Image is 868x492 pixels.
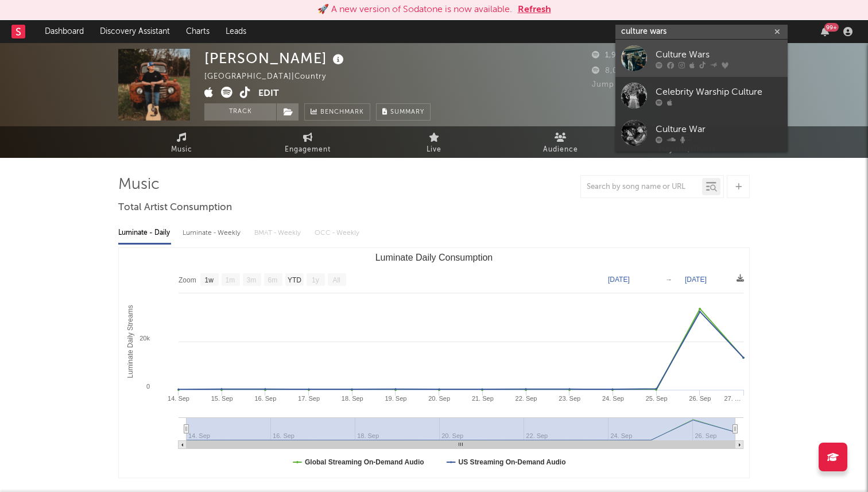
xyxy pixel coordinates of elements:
div: Culture Wars [656,48,782,61]
button: Edit [258,87,279,101]
span: Music [171,143,192,157]
text: 16. Sep [254,395,276,402]
span: Jump Score: 79.3 [592,81,659,88]
svg: Luminate Daily Consumption [119,248,749,478]
text: [DATE] [608,276,630,284]
div: 99 + [824,23,839,32]
a: Live [371,126,497,158]
text: 18. Sep [342,395,363,402]
text: 3m [247,276,257,284]
text: 20k [139,335,150,342]
text: [DATE] [685,276,707,284]
div: Luminate - Daily [118,223,171,243]
text: 1m [226,276,235,284]
span: Live [427,143,441,157]
text: US Streaming On-Demand Audio [459,458,566,466]
div: Culture War [656,122,782,136]
span: Summary [390,109,424,115]
text: 24. Sep [602,395,624,402]
a: Culture War [615,114,788,152]
text: 20. Sep [428,395,450,402]
text: 26. Sep [689,395,711,402]
div: Luminate - Weekly [183,223,243,243]
text: 25. Sep [646,395,668,402]
text: → [665,276,672,284]
span: 1,951 [592,52,625,59]
a: Celebrity Warship Culture [615,77,788,114]
a: Audience [497,126,623,158]
text: Global Streaming On-Demand Audio [305,458,424,466]
text: 1w [205,276,214,284]
div: Celebrity Warship Culture [656,85,782,99]
text: 23. Sep [559,395,580,402]
text: 6m [268,276,278,284]
text: All [332,276,340,284]
a: Discovery Assistant [92,20,178,43]
input: Search by song name or URL [581,183,702,192]
button: Refresh [518,3,551,17]
text: Luminate Daily Streams [126,305,134,378]
text: Luminate Daily Consumption [375,253,493,262]
a: Engagement [245,126,371,158]
text: 15. Sep [211,395,233,402]
button: Summary [376,103,431,121]
text: 21. Sep [472,395,494,402]
text: 19. Sep [385,395,407,402]
span: Engagement [285,143,331,157]
a: Benchmark [304,103,370,121]
div: 🚀 A new version of Sodatone is now available. [317,3,512,17]
a: Dashboard [37,20,92,43]
div: [PERSON_NAME] [204,49,347,68]
text: 1y [312,276,319,284]
span: Total Artist Consumption [118,201,232,215]
text: 27. … [724,395,741,402]
a: Leads [218,20,254,43]
text: Zoom [179,276,196,284]
span: Audience [543,143,578,157]
text: 14. Sep [168,395,189,402]
text: 17. Sep [298,395,320,402]
a: Culture Wars [615,40,788,77]
button: Track [204,103,276,121]
text: YTD [288,276,301,284]
span: Benchmark [320,106,364,119]
span: 8,084 Monthly Listeners [592,67,698,75]
text: 0 [146,383,150,390]
input: Search for artists [615,25,788,39]
a: Charts [178,20,218,43]
button: 99+ [821,27,829,36]
text: 22. Sep [516,395,537,402]
a: Music [118,126,245,158]
div: [GEOGRAPHIC_DATA] | Country [204,70,339,84]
